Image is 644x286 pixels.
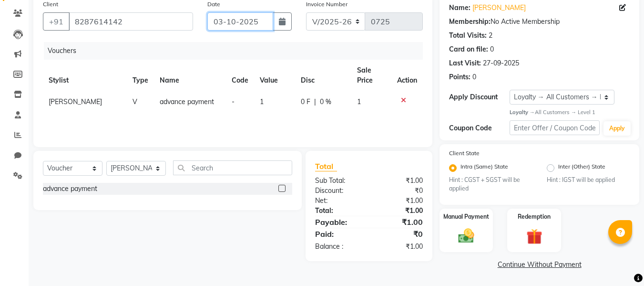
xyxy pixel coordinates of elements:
a: [PERSON_NAME] [472,3,526,13]
span: [PERSON_NAME] [49,97,102,106]
div: Balance : [308,242,369,252]
label: Manual Payment [443,212,489,221]
small: Hint : CGST + SGST will be applied [449,176,532,193]
div: Vouchers [44,42,430,60]
span: 0 F [301,97,310,107]
div: Total Visits: [449,31,487,41]
strong: Loyalty → [510,109,535,116]
div: 0 [490,44,494,54]
div: 0 [472,72,476,82]
div: 27-09-2025 [483,58,519,68]
div: Card on file: [449,44,488,54]
label: Intra (Same) State [460,162,508,174]
div: ₹1.00 [369,176,430,186]
div: Net: [308,196,369,206]
th: Action [391,60,423,91]
span: 1 [260,97,264,106]
div: Points: [449,72,470,82]
th: Sale Price [351,60,391,91]
img: _gift.svg [521,227,547,246]
div: Membership: [449,17,491,27]
div: Sub Total: [308,176,369,186]
div: ₹1.00 [369,196,430,206]
span: - [232,97,235,106]
div: ₹1.00 [369,206,430,216]
img: _cash.svg [453,227,479,245]
div: ₹0 [369,186,430,196]
div: 2 [489,31,492,41]
td: V [127,91,154,113]
div: ₹1.00 [369,216,430,228]
button: Apply [603,121,631,136]
div: Coupon Code [449,123,509,133]
div: All Customers → Level 1 [510,108,630,117]
th: Type [127,60,154,91]
label: Redemption [518,212,551,221]
input: Enter Offer / Coupon Code [510,120,600,135]
input: Search [173,160,292,175]
div: Total: [308,206,369,216]
div: Payable: [308,216,369,228]
label: Client State [449,149,480,158]
small: Hint : IGST will be applied [547,176,630,184]
div: Apply Discount [449,92,509,102]
label: Inter (Other) State [558,162,605,174]
div: Last Visit: [449,58,481,68]
a: Continue Without Payment [441,260,637,270]
div: Discount: [308,186,369,196]
input: Search by Name/Mobile/Email/Code [69,12,193,31]
div: advance payment [43,184,97,194]
th: Disc [295,60,351,91]
div: Name: [449,3,470,13]
div: No Active Membership [449,17,630,27]
div: ₹0 [369,228,430,240]
span: advance payment [160,97,214,106]
span: | [314,97,316,107]
span: Total [315,161,337,171]
button: +91 [43,12,70,31]
th: Code [226,60,254,91]
span: 0 % [320,97,331,107]
div: Paid: [308,228,369,240]
th: Name [154,60,225,91]
span: 1 [357,97,361,106]
div: ₹1.00 [369,242,430,252]
th: Stylist [43,60,127,91]
th: Value [254,60,295,91]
